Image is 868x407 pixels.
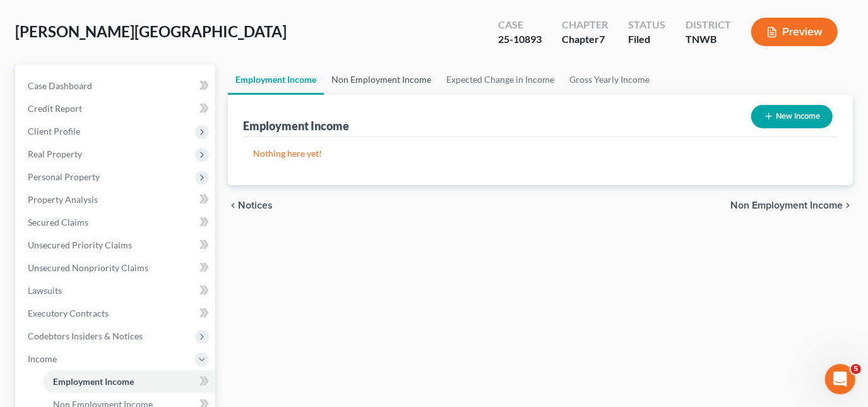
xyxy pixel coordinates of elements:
[439,64,562,95] a: Expected Change in Income
[28,171,100,182] span: Personal Property
[28,240,132,250] span: Unsecured Priority Claims
[18,257,215,279] a: Unsecured Nonpriority Claims
[562,32,608,47] div: Chapter
[28,194,98,205] span: Property Analysis
[18,97,215,120] a: Credit Report
[686,32,731,47] div: TNWB
[228,200,238,210] i: chevron_left
[28,149,82,159] span: Real Property
[628,32,665,47] div: Filed
[730,200,853,210] button: Non Employment Income chevron_right
[28,308,109,319] span: Executory Contracts
[730,200,843,210] span: Non Employment Income
[324,64,439,95] a: Non Employment Income
[751,105,833,128] button: New Income
[238,200,273,210] span: Notices
[28,285,62,296] span: Lawsuits
[28,331,143,341] span: Codebtors Insiders & Notices
[28,103,82,114] span: Credit Report
[28,126,80,137] span: Client Profile
[18,234,215,257] a: Unsecured Priority Claims
[253,147,828,160] p: Nothing here yet!
[18,188,215,211] a: Property Analysis
[28,217,88,228] span: Secured Claims
[843,200,853,210] i: chevron_right
[562,64,657,95] a: Gross Yearly Income
[28,262,148,273] span: Unsecured Nonpriority Claims
[28,80,92,91] span: Case Dashboard
[562,18,608,32] div: Chapter
[18,279,215,302] a: Lawsuits
[18,211,215,234] a: Secured Claims
[43,370,215,393] a: Employment Income
[28,353,57,364] span: Income
[498,18,542,32] div: Case
[228,64,324,95] a: Employment Income
[825,364,855,394] iframe: Intercom live chat
[851,364,861,374] span: 5
[599,33,605,45] span: 7
[751,18,838,46] button: Preview
[628,18,665,32] div: Status
[686,18,731,32] div: District
[498,32,542,47] div: 25-10893
[243,118,349,133] div: Employment Income
[18,302,215,325] a: Executory Contracts
[53,376,134,387] span: Employment Income
[15,22,287,40] span: [PERSON_NAME][GEOGRAPHIC_DATA]
[228,200,273,210] button: chevron_left Notices
[18,75,215,97] a: Case Dashboard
